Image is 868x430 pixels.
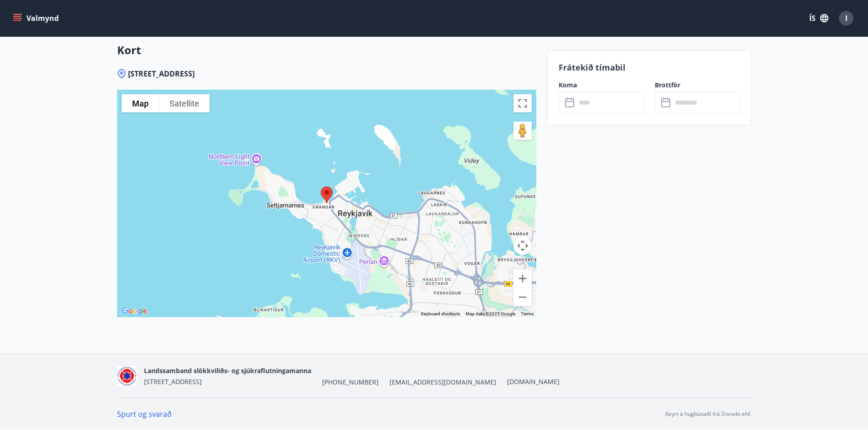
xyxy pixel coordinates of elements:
img: 5co5o51sp293wvT0tSE6jRQ7d6JbxoluH3ek357x.png [117,366,137,386]
button: Show street map [122,94,159,112]
span: [STREET_ADDRESS] [144,377,202,386]
p: Keyrt á hugbúnaði frá Dorado ehf. [665,410,751,418]
span: Landssamband slökkviliðs- og sjúkraflutningamanna [144,366,311,375]
button: menu [11,10,62,26]
a: Open this area in Google Maps (opens a new window) [119,305,149,317]
button: Zoom in [514,269,532,288]
img: Google [119,305,149,317]
span: [PHONE_NUMBER] [322,378,379,387]
label: Brottför [655,81,740,90]
button: ÍS [804,10,833,26]
button: Map camera controls [514,237,532,255]
span: [STREET_ADDRESS] [128,69,195,79]
label: Koma [559,81,644,90]
a: Spurt og svarað [117,409,172,419]
p: Frátekið tímabil [559,61,740,73]
span: I [845,13,847,23]
h3: Kort [117,42,536,58]
button: Keyboard shortcuts [421,311,460,317]
button: Toggle fullscreen view [514,94,532,112]
button: I [835,7,857,29]
button: Zoom out [514,288,532,306]
span: [EMAIL_ADDRESS][DOMAIN_NAME] [390,378,496,387]
a: Terms (opens in new tab) [521,311,534,316]
button: Show satellite imagery [159,94,210,112]
a: [DOMAIN_NAME] [507,377,560,386]
span: Map data ©2025 Google [466,311,515,316]
button: Drag Pegman onto the map to open Street View [514,121,532,140]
